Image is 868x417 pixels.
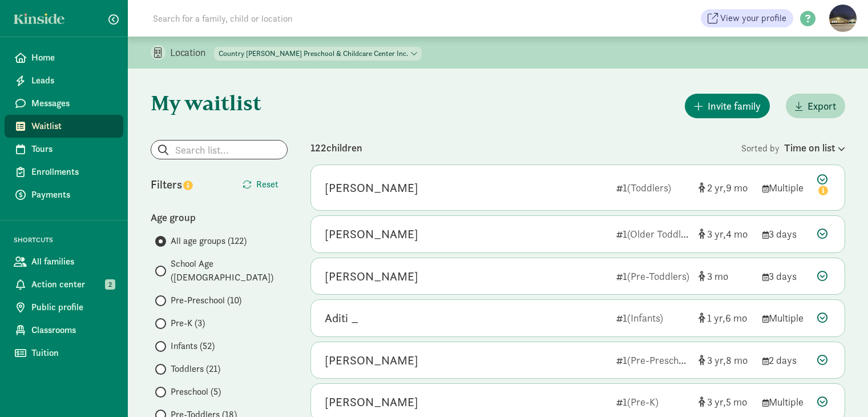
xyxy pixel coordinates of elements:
[151,210,288,225] div: Age group
[31,142,114,156] span: Tours
[5,138,123,161] a: Tours
[31,255,114,268] span: All families
[105,279,115,290] span: 2
[5,319,123,342] a: Classrooms
[171,339,215,353] span: Infants (52)
[171,294,241,307] span: Pre-Preschool (10)
[5,250,123,273] a: All families
[811,362,868,417] iframe: Chat Widget
[786,94,845,118] button: Export
[171,257,288,284] span: School Age ([DEMOGRAPHIC_DATA])
[808,98,836,114] span: Export
[31,74,114,87] span: Leads
[171,234,247,248] span: All age groups (122)
[5,273,123,296] a: Action center 2
[616,226,689,242] div: 1
[762,352,808,368] div: 2 days
[31,97,114,110] span: Messages
[699,394,753,410] div: [object Object]
[701,9,793,27] a: View your profile
[707,227,726,240] span: 3
[784,140,845,155] div: Time on list
[707,354,726,367] span: 3
[151,141,287,159] input: Search list...
[627,311,663,324] span: (Infants)
[31,188,114,202] span: Payments
[171,385,221,399] span: Preschool (5)
[707,395,726,408] span: 3
[146,7,466,30] input: Search for a family, child or location
[699,180,753,195] div: [object Object]
[762,394,808,410] div: Multiple
[31,119,114,133] span: Waitlist
[616,180,689,195] div: 1
[616,352,689,368] div: 1
[685,94,770,118] button: Invite family
[171,362,220,376] span: Toddlers (21)
[325,393,418,411] div: Hazel S
[726,181,748,194] span: 9
[741,140,845,155] div: Sorted by
[31,346,114,360] span: Tuition
[699,310,753,326] div: [object Object]
[627,227,697,240] span: (Older Toddlers)
[627,395,659,408] span: (Pre-K)
[707,270,728,283] span: 3
[726,395,747,408] span: 5
[720,11,786,25] span: View your profile
[310,140,741,155] div: 122 children
[726,354,748,367] span: 8
[31,165,114,179] span: Enrollments
[31,300,114,314] span: Public profile
[31,323,114,337] span: Classrooms
[325,225,418,243] div: Harley Hendricks
[171,316,205,330] span: Pre-K (3)
[627,181,671,194] span: (Toddlers)
[325,179,418,197] div: Carson Edwards
[151,176,219,193] div: Filters
[762,268,808,284] div: 3 days
[616,310,689,326] div: 1
[170,46,214,59] p: Location
[699,352,753,368] div: [object Object]
[5,183,123,206] a: Payments
[762,226,808,242] div: 3 days
[627,270,689,283] span: (Pre-Toddlers)
[725,311,747,324] span: 6
[616,394,689,410] div: 1
[699,268,753,284] div: [object Object]
[5,92,123,115] a: Messages
[325,309,358,327] div: Aditi _
[762,180,808,195] div: Multiple
[627,354,695,367] span: (Pre-Preschool)
[726,227,748,240] span: 4
[31,278,114,291] span: Action center
[5,46,123,69] a: Home
[325,267,418,286] div: Hayden Hendricks
[5,296,123,319] a: Public profile
[31,51,114,65] span: Home
[708,98,761,114] span: Invite family
[233,173,288,196] button: Reset
[5,115,123,138] a: Waitlist
[699,226,753,242] div: [object Object]
[5,69,123,92] a: Leads
[151,91,288,114] h1: My waitlist
[325,351,418,370] div: Advi Ramesh
[256,178,278,191] span: Reset
[762,310,808,326] div: Multiple
[707,181,726,194] span: 2
[707,311,725,324] span: 1
[5,161,123,183] a: Enrollments
[616,268,689,284] div: 1
[5,342,123,364] a: Tuition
